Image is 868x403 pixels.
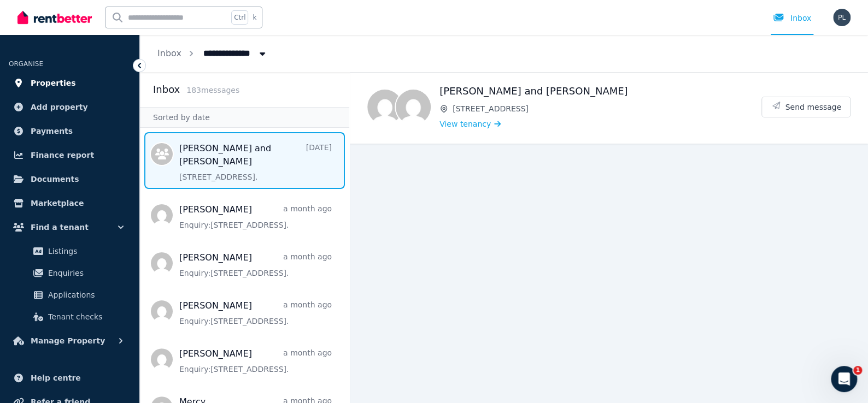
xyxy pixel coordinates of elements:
[31,334,105,347] span: Manage Property
[762,97,850,117] button: Send message
[48,310,122,323] span: Tenant checks
[439,118,501,129] a: View tenancy
[179,251,332,278] a: [PERSON_NAME]a month agoEnquiry:[STREET_ADDRESS].
[157,48,181,58] a: Inbox
[179,347,332,375] a: [PERSON_NAME]a month agoEnquiry:[STREET_ADDRESS].
[367,90,402,125] img: Charlie Robins
[140,107,349,128] div: Sorted by date
[439,118,491,129] span: View tenancy
[231,10,248,25] span: Ctrl
[9,216,131,238] button: Find a tenant
[9,144,131,166] a: Finance report
[179,203,332,230] a: [PERSON_NAME]a month agoEnquiry:[STREET_ADDRESS].
[31,173,79,186] span: Documents
[48,266,122,280] span: Enquiries
[396,90,431,125] img: James Robins
[31,149,94,162] span: Finance report
[179,142,332,182] a: [PERSON_NAME] and [PERSON_NAME][DATE][STREET_ADDRESS].
[31,76,76,90] span: Properties
[13,306,126,328] a: Tenant checks
[153,82,180,97] h2: Inbox
[31,371,81,384] span: Help centre
[48,288,122,301] span: Applications
[9,72,131,94] a: Properties
[9,330,131,352] button: Manage Property
[13,284,126,306] a: Applications
[140,35,285,72] nav: Breadcrumb
[833,9,851,26] img: plmarkt@gmail.com
[13,240,126,262] a: Listings
[9,367,131,389] a: Help centre
[9,96,131,118] a: Add property
[9,60,43,68] span: ORGANISE
[48,245,122,258] span: Listings
[31,221,89,234] span: Find a tenant
[31,100,88,114] span: Add property
[186,86,239,94] span: 183 message s
[31,197,84,210] span: Marketplace
[785,102,841,112] span: Send message
[253,13,256,22] span: k
[453,103,761,114] span: [STREET_ADDRESS]
[773,13,811,23] div: Inbox
[9,168,131,190] a: Documents
[439,84,761,99] h1: [PERSON_NAME] and [PERSON_NAME]
[13,262,126,284] a: Enquiries
[853,366,862,375] span: 1
[179,299,332,327] a: [PERSON_NAME]a month agoEnquiry:[STREET_ADDRESS].
[31,125,73,138] span: Payments
[17,9,92,26] img: RentBetter
[9,120,131,142] a: Payments
[9,192,131,214] a: Marketplace
[831,366,857,392] iframe: Intercom live chat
